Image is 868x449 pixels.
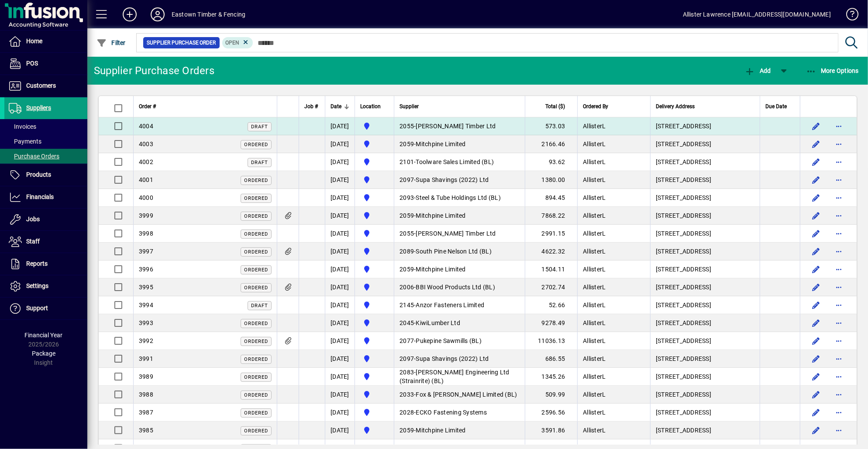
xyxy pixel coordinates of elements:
[26,282,48,289] span: Settings
[742,63,773,79] button: Add
[804,63,861,79] button: More Options
[394,207,525,225] td: -
[832,209,846,223] button: More options
[809,280,823,294] button: Edit
[244,374,268,380] span: Ordered
[583,355,606,362] span: AllisterL
[360,300,389,310] span: Holyoake St
[325,225,355,243] td: [DATE]
[650,368,760,386] td: [STREET_ADDRESS]
[583,176,606,183] span: AllisterL
[325,332,355,350] td: [DATE]
[400,248,414,255] span: 2089
[583,194,606,201] span: AllisterL
[400,369,510,384] span: [PERSON_NAME] Engineering Ltd (Strainrite) (BL)
[325,171,355,189] td: [DATE]
[416,248,492,255] span: South Pine Nelson Ltd (BL)
[394,368,525,386] td: -
[583,337,606,344] span: AllisterL
[139,123,153,130] span: 4004
[650,243,760,260] td: [STREET_ADDRESS]
[116,7,144,22] button: Add
[832,316,846,330] button: More options
[650,260,760,278] td: [STREET_ADDRESS]
[416,427,466,434] span: Mitchpine Limited
[4,275,87,297] a: Settings
[4,231,87,253] a: Staff
[360,371,389,382] span: Holyoake St
[360,210,389,221] span: Holyoake St
[583,427,606,434] span: AllisterL
[583,391,606,398] span: AllisterL
[650,207,760,225] td: [STREET_ADDRESS]
[583,284,606,291] span: AllisterL
[325,135,355,153] td: [DATE]
[244,410,268,416] span: Ordered
[809,173,823,187] button: Edit
[525,225,577,243] td: 2991.15
[525,117,577,135] td: 573.03
[251,303,268,308] span: Draft
[400,123,414,130] span: 2055
[583,141,606,147] span: AllisterL
[832,226,846,240] button: More options
[583,319,606,326] span: AllisterL
[251,160,268,165] span: Draft
[525,314,577,332] td: 9278.49
[525,243,577,260] td: 4622.32
[394,404,525,422] td: -
[360,353,389,364] span: Holyoake St
[809,298,823,312] button: Edit
[400,284,414,291] span: 2006
[650,314,760,332] td: [STREET_ADDRESS]
[25,332,63,339] span: Financial Year
[331,102,349,111] div: Date
[139,302,153,308] span: 3994
[139,355,153,362] span: 3991
[325,368,355,386] td: [DATE]
[416,176,489,183] span: Supa Shavings (2022) Ltd
[360,102,381,111] span: Location
[809,352,823,366] button: Edit
[809,387,823,401] button: Edit
[416,319,461,326] span: KiwiLumber Ltd
[9,138,41,145] span: Payments
[650,296,760,314] td: [STREET_ADDRESS]
[832,405,846,419] button: More options
[809,405,823,419] button: Edit
[400,194,414,201] span: 2093
[400,369,414,376] span: 2083
[325,296,355,314] td: [DATE]
[809,334,823,348] button: Edit
[525,296,577,314] td: 52.66
[360,121,389,131] span: Holyoake St
[26,260,48,267] span: Reports
[244,195,268,201] span: Ordered
[400,319,414,326] span: 2045
[139,373,153,380] span: 3989
[832,298,846,312] button: More options
[583,230,606,237] span: AllisterL
[139,141,153,147] span: 4003
[394,260,525,278] td: -
[525,189,577,207] td: 894.45
[172,7,245,21] div: Eastown Timber & Fencing
[394,243,525,260] td: -
[26,238,40,245] span: Staff
[360,389,389,400] span: Holyoake St
[525,171,577,189] td: 1380.00
[325,153,355,171] td: [DATE]
[4,164,87,186] a: Products
[809,155,823,169] button: Edit
[244,339,268,344] span: Ordered
[416,409,487,416] span: ECKO Fastening Systems
[583,158,606,165] span: AllisterL
[26,216,40,223] span: Jobs
[400,212,414,219] span: 2059
[394,350,525,368] td: -
[416,158,494,165] span: Toolware Sales Limited (BL)
[650,135,760,153] td: [STREET_ADDRESS]
[9,153,59,160] span: Purchase Orders
[139,248,153,255] span: 3997
[394,386,525,404] td: -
